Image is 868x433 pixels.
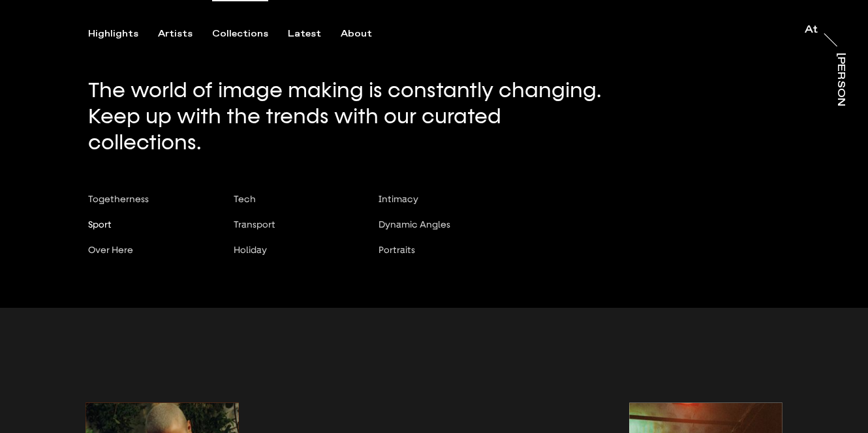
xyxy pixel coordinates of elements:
[833,53,846,106] a: [PERSON_NAME]
[341,28,372,40] div: About
[234,219,350,245] button: Transport
[234,219,275,230] span: Transport
[379,219,450,230] span: Dynamic Angles
[88,245,133,255] span: Over Here
[158,28,193,40] div: Artists
[288,28,321,40] div: Latest
[234,194,256,204] span: Tech
[379,245,415,255] span: Portraits
[88,194,149,204] span: Togetherness
[234,245,350,270] button: Holiday
[341,28,392,40] button: About
[212,28,268,40] div: Collections
[379,219,480,245] button: Dynamic Angles
[379,245,480,270] button: Portraits
[88,219,112,230] span: Sport
[234,194,350,219] button: Tech
[835,53,846,153] div: [PERSON_NAME]
[379,194,418,204] span: Intimacy
[88,28,158,40] button: Highlights
[88,78,618,156] p: The world of image making is constantly changing. Keep up with the trends with our curated collec...
[88,28,138,40] div: Highlights
[288,28,341,40] button: Latest
[234,245,267,255] span: Holiday
[805,25,818,38] a: At
[212,28,288,40] button: Collections
[88,219,205,245] button: Sport
[379,194,480,219] button: Intimacy
[88,245,205,270] button: Over Here
[158,28,212,40] button: Artists
[88,194,205,219] button: Togetherness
